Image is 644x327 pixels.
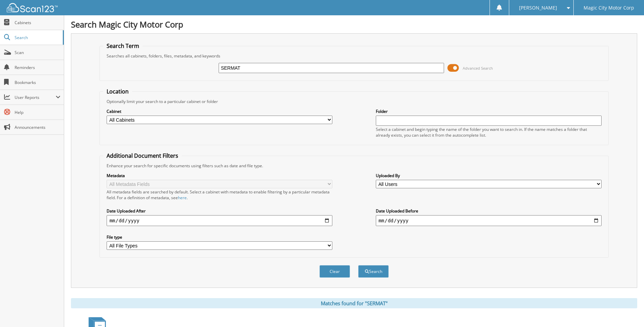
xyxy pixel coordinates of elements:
[15,65,60,70] span: Reminders
[15,109,60,115] span: Help
[103,99,605,104] div: Optionally limit your search to a particular cabinet or folder
[178,195,187,201] a: here
[107,215,332,226] input: start
[7,3,58,12] img: scan123-logo-white.svg
[376,126,602,138] div: Select a cabinet and begin typing the name of the folder you want to search in. If the name match...
[376,208,602,214] label: Date Uploaded Before
[103,152,182,159] legend: Additional Document Filters
[463,66,493,71] span: Advanced Search
[15,94,56,100] span: User Reports
[71,298,637,308] div: Matches found for "SERMAT"
[319,265,350,278] button: Clear
[584,6,634,10] span: Magic City Motor Corp
[15,50,60,55] span: Scan
[103,163,605,169] div: Enhance your search for specific documents using filters such as date and file type.
[15,35,59,40] span: Search
[107,208,332,214] label: Date Uploaded After
[15,80,60,85] span: Bookmarks
[107,189,332,201] div: All metadata fields are searched by default. Select a cabinet with metadata to enable filtering b...
[107,173,332,178] label: Metadata
[107,108,332,114] label: Cabinet
[358,265,389,278] button: Search
[376,215,602,226] input: end
[376,173,602,178] label: Uploaded By
[103,88,132,95] legend: Location
[103,42,143,50] legend: Search Term
[15,124,60,130] span: Announcements
[103,53,605,59] div: Searches all cabinets, folders, files, metadata, and keywords
[15,20,60,25] span: Cabinets
[107,234,332,240] label: File type
[71,19,637,30] h1: Search Magic City Motor Corp
[376,108,602,114] label: Folder
[519,6,557,10] span: [PERSON_NAME]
